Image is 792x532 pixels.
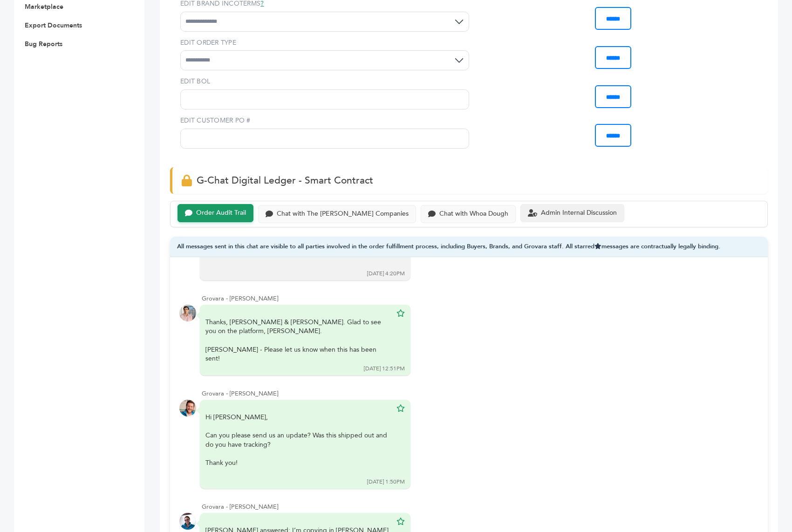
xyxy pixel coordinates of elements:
div: [DATE] 1:50PM [367,478,405,486]
div: Order Audit Trail [196,209,246,217]
div: All messages sent in this chat are visible to all parties involved in the order fulfillment proce... [170,237,768,258]
div: Can you please send us an update? Was this shipped out and do you have tracking? [205,431,392,449]
div: Admin Internal Discussion [541,209,617,217]
div: [DATE] 4:20PM [367,270,405,278]
span: G-Chat Digital Ledger - Smart Contract [197,174,373,187]
div: [PERSON_NAME] - Please let us know when this has been sent! [205,345,392,363]
div: Grovara - [PERSON_NAME] [202,503,758,511]
div: Thanks, [PERSON_NAME] & [PERSON_NAME]. Glad to see you on the platform, [PERSON_NAME]. [205,318,392,363]
label: EDIT BOL [180,77,469,86]
div: Chat with The [PERSON_NAME] Companies [277,210,409,218]
div: Thank you! [205,458,392,468]
a: Marketplace [25,2,63,11]
div: Hi [PERSON_NAME], [205,413,392,477]
div: Grovara - [PERSON_NAME] [202,294,758,303]
a: Bug Reports [25,40,62,48]
div: Grovara - [PERSON_NAME] [202,389,758,398]
div: [DATE] 12:51PM [364,365,405,373]
label: EDIT CUSTOMER PO # [180,116,469,125]
a: Export Documents [25,21,82,30]
label: EDIT ORDER TYPE [180,38,469,48]
div: Chat with Whoa Dough [439,210,508,218]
